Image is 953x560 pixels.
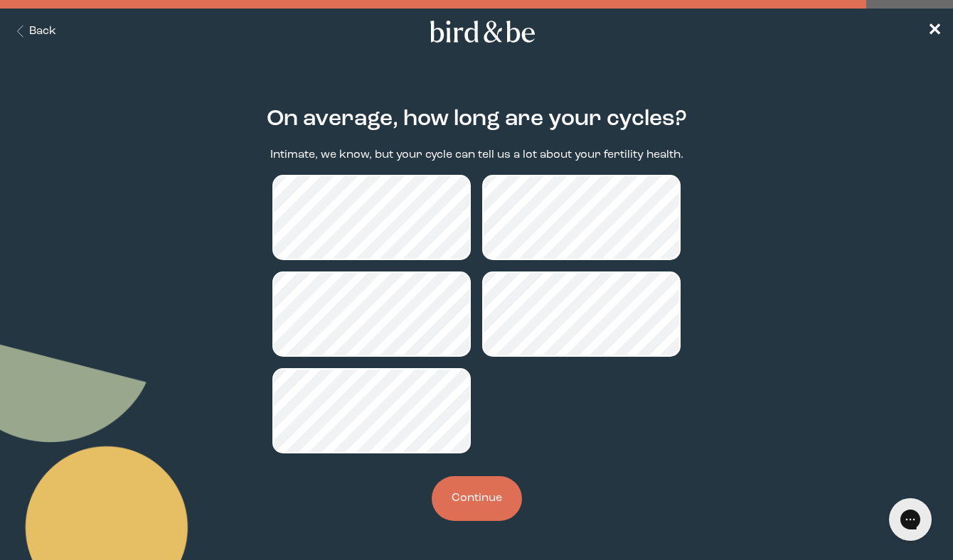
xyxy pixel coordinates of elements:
[882,493,939,546] iframe: Gorgias live chat messenger
[270,147,683,163] p: Intimate, we know, but your cycle can tell us a lot about your fertility health.
[432,476,522,521] button: Continue
[927,19,942,44] a: ✕
[927,23,942,40] span: ✕
[11,23,56,40] button: Back Button
[267,103,687,136] h2: On average, how long are your cycles?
